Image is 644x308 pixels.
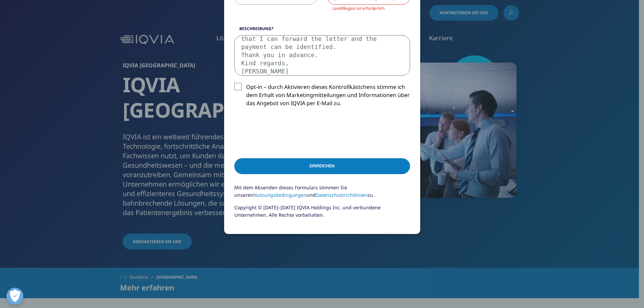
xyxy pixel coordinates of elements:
input: Einreichen [234,158,410,174]
font: Land/Region ist erforderlich. [332,5,385,11]
font: zu . [367,192,376,198]
iframe: reCAPTCHA [234,118,337,144]
font: Mit dem Absenden dieses Formulars stimmen Sie unseren [234,184,347,198]
a: Nutzungsbedingungen [253,192,307,198]
a: Datenschutzrichtlinien [316,192,367,198]
font: Copyright © [DATE]–[DATE] IQVIA Holdings Inc. und verbundene Unternehmen. Alle Rechte vorbehalten. [234,204,381,218]
font: Opt-in – durch Aktivieren dieses Kontrollkästchens stimme ich dem Erhalt von Marketingmitteilunge... [246,83,410,107]
font: und [307,192,316,198]
font: Beschreibung [239,26,271,31]
button: öffnen [6,288,23,305]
